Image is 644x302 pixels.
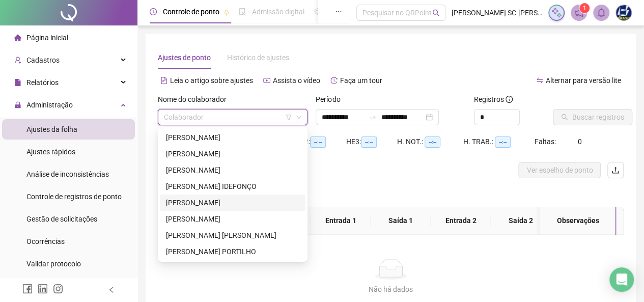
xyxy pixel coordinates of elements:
div: LUCAS FERREIRA [160,195,305,211]
span: instagram [53,284,63,294]
div: [PERSON_NAME] [166,213,299,225]
span: Faça um tour [340,76,382,85]
span: --:-- [361,136,377,148]
span: linkedin [38,284,48,294]
span: 1 [583,5,586,12]
th: Observações [540,207,616,235]
span: Cadastros [26,56,60,64]
div: LUCAS MORAIS [160,211,305,227]
span: [PERSON_NAME] SC [PERSON_NAME] - [GEOGRAPHIC_DATA] Placas [452,7,542,18]
span: info-circle [506,96,513,103]
div: ELOIZA SANTOS [160,162,305,178]
label: Período [316,94,347,105]
span: youtube [263,77,270,84]
div: WITOR COSTA PALHANO PORTILHO [160,243,305,260]
span: left [108,286,115,293]
span: Ajustes de ponto [158,53,211,62]
span: Controle de registros de ponto [26,193,122,201]
div: [PERSON_NAME] IDEFONÇO [166,181,299,192]
span: to [369,113,377,121]
sup: 1 [579,3,590,13]
div: WAGNER BARRETO FELIX [160,227,305,243]
span: Faltas: [535,138,557,146]
span: Assista o vídeo [273,76,320,85]
span: swap-right [369,113,377,121]
span: Relatórios [26,78,59,87]
span: facebook [22,284,33,294]
div: ANA JULIA AMORIM [160,146,305,162]
span: down [296,114,302,120]
span: lock [14,101,21,108]
span: Alternar para versão lite [546,76,621,85]
span: --:-- [310,136,326,148]
img: 88684 [616,5,631,20]
span: file [14,79,21,86]
div: [PERSON_NAME] [166,148,299,159]
span: sun [314,8,321,15]
div: Open Intercom Messenger [609,267,634,292]
span: Análise de inconsistências [26,170,109,178]
span: Observações [548,215,608,226]
div: H. NOT.: [397,136,463,148]
span: Leia o artigo sobre ajustes [170,76,253,85]
span: Ocorrências [26,237,65,245]
div: [PERSON_NAME] [166,197,299,208]
span: Histórico de ajustes [227,53,289,62]
th: Saída 2 [491,207,551,235]
span: bell [597,8,606,17]
span: home [14,34,21,41]
img: sparkle-icon.fc2bf0ac1784a2077858766a79e2daf3.svg [551,7,562,18]
span: pushpin [223,9,230,15]
span: Administração [26,101,73,109]
div: [PERSON_NAME] [166,164,299,176]
div: H. TRAB.: [463,136,535,148]
span: ellipsis [335,8,342,15]
span: clock-circle [150,8,157,15]
div: [PERSON_NAME] PORTILHO [166,246,299,257]
span: swap [536,77,543,84]
span: upload [611,166,620,174]
button: Ver espelho de ponto [518,162,601,178]
span: --:-- [425,136,440,148]
span: user-add [14,57,21,64]
th: Saída 1 [371,207,431,235]
div: HE 3: [346,136,397,148]
span: Registros [474,94,513,105]
span: Gestão de solicitações [26,215,97,223]
span: file-text [160,77,167,84]
span: --:-- [495,136,511,148]
span: file-done [239,8,246,15]
span: history [330,77,338,84]
span: Admissão digital [252,8,304,16]
span: Validar protocolo [26,260,81,268]
div: HE 2: [295,136,346,148]
span: 0 [578,138,582,146]
span: Controle de ponto [163,8,219,16]
span: Ajustes rápidos [26,148,75,156]
div: ADRIELLE FERRI [160,129,305,146]
button: Buscar registros [553,109,632,125]
span: search [432,9,440,17]
span: Ajustes da folha [26,125,77,133]
span: filter [286,114,292,120]
span: notification [574,8,583,17]
th: Entrada 1 [311,207,371,235]
div: LEONAN DORICO IDEFONÇO [160,178,305,195]
div: Não há dados [170,284,611,295]
span: Página inicial [26,34,68,42]
div: [PERSON_NAME] [166,132,299,143]
div: [PERSON_NAME] [PERSON_NAME] [166,230,299,241]
label: Nome do colaborador [158,94,233,105]
th: Entrada 2 [431,207,491,235]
